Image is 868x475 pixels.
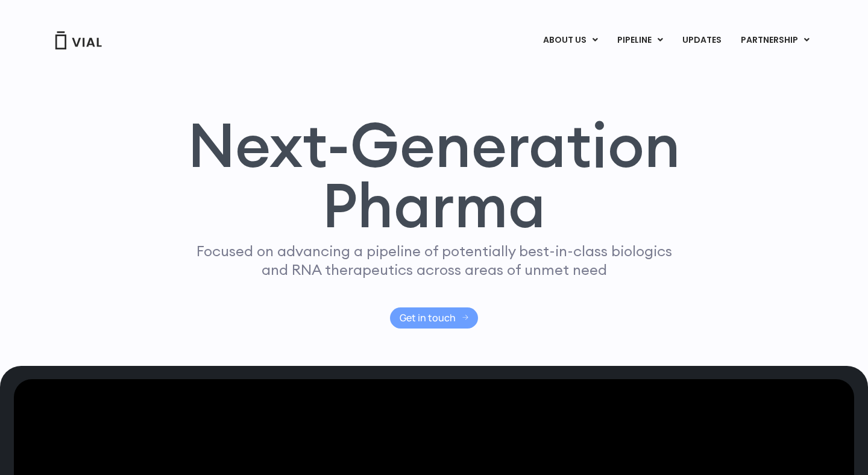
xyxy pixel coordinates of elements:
[608,30,672,51] a: PIPELINEMenu Toggle
[54,31,102,49] img: Vial Logo
[673,30,731,51] a: UPDATES
[173,115,695,236] h1: Next-Generation Pharma
[390,307,479,329] a: Get in touch
[533,30,607,51] a: ABOUT USMenu Toggle
[731,30,819,51] a: PARTNERSHIPMenu Toggle
[191,242,677,279] p: Focused on advancing a pipeline of potentially best-in-class biologics and RNA therapeutics acros...
[400,313,456,322] span: Get in touch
